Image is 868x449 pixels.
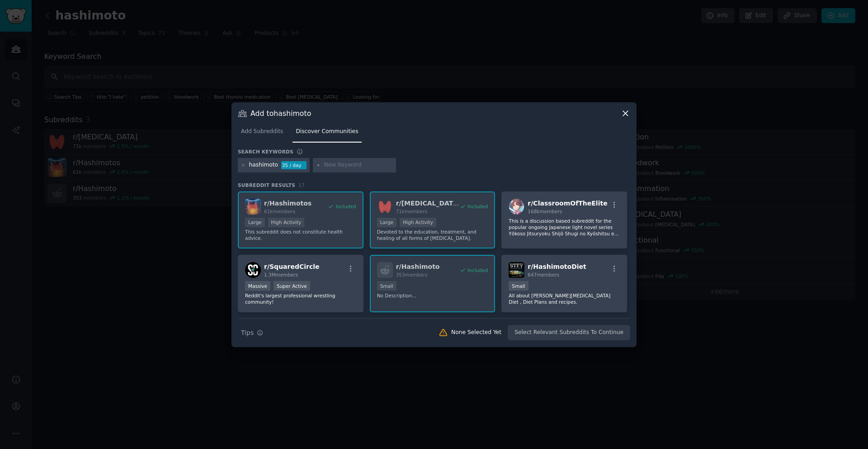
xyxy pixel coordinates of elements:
[292,124,361,143] a: Discover Communities
[451,329,501,337] div: None Selected Yet
[509,281,528,291] div: Small
[528,263,586,270] span: r/ HashimotoDiet
[298,182,305,188] span: 17
[264,272,298,277] span: 1.3M members
[509,218,620,237] p: This is a discussion based subreddit for the popular ongoing Japanese light novel series Yōkoso J...
[241,128,283,136] span: Add Subreddits
[249,161,278,169] div: hashimoto
[509,262,524,278] img: HashimotoDiet
[509,199,524,215] img: ClassroomOfTheElite
[238,325,266,341] button: Tips
[245,292,356,305] p: Reddit's largest professional wrestling community!
[528,200,607,207] span: r/ ClassroomOfTheElite
[281,161,307,169] div: 35 / day
[528,209,562,214] span: 168k members
[274,281,310,291] div: Super Active
[238,148,293,155] h3: Search keywords
[324,161,393,169] input: New Keyword
[241,328,254,338] span: Tips
[238,182,295,188] span: Subreddit Results
[528,272,559,277] span: 647 members
[250,109,311,118] h3: Add to hashimoto
[245,262,261,278] img: SquaredCircle
[296,128,358,136] span: Discover Communities
[264,263,320,270] span: r/ SquaredCircle
[238,124,286,143] a: Add Subreddits
[509,292,620,305] p: All about [PERSON_NAME][MEDICAL_DATA] Diet , Diet Plans and recipes.
[245,281,270,291] div: Massive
